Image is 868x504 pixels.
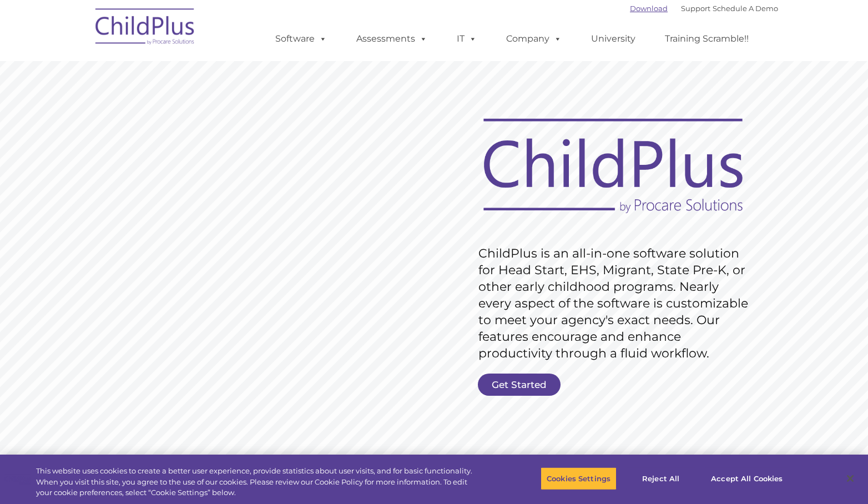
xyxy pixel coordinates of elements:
font: | [630,4,778,13]
button: Reject All [626,467,695,490]
img: ChildPlus by Procare Solutions [90,1,201,56]
a: Schedule A Demo [713,4,778,13]
div: This website uses cookies to create a better user experience, provide statistics about user visit... [36,466,477,498]
a: Software [264,28,338,50]
a: Support [681,4,710,13]
a: Assessments [345,28,438,50]
rs-layer: ChildPlus is an all-in-one software solution for Head Start, EHS, Migrant, State Pre-K, or other ... [478,245,754,362]
button: Accept All Cookies [705,467,789,490]
a: University [580,28,647,50]
a: Get Started [478,374,561,396]
button: Cookies Settings [541,467,617,490]
a: IT [446,28,488,50]
a: Training Scramble!! [654,28,760,50]
a: Download [630,4,668,13]
a: Company [495,28,573,50]
button: Close [838,466,862,491]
